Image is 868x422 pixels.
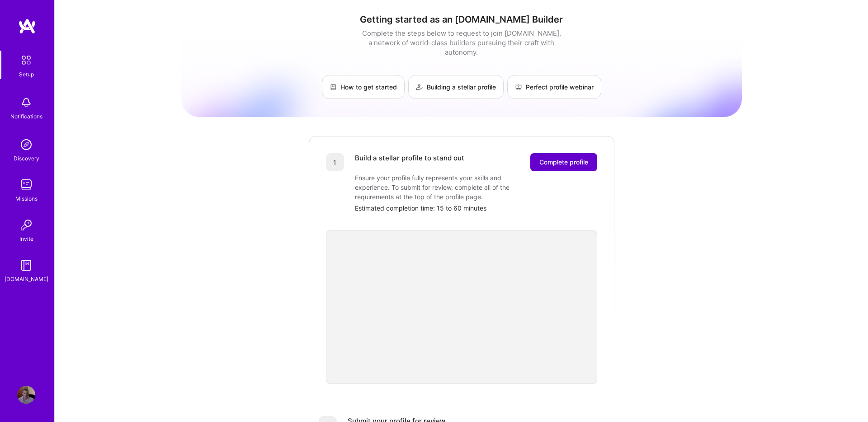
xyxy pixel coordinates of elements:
[355,203,597,213] div: Estimated completion time: 15 to 60 minutes
[17,216,35,234] img: Invite
[355,153,464,171] div: Build a stellar profile to stand out
[360,28,563,57] div: Complete the steps below to request to join [DOMAIN_NAME], a network of world-class builders purs...
[17,256,35,274] img: guide book
[14,154,39,163] div: Discovery
[17,176,35,194] img: teamwork
[19,70,34,79] div: Setup
[515,84,522,91] img: Perfect profile webinar
[17,386,35,404] img: User Avatar
[19,234,33,244] div: Invite
[355,173,536,202] div: Ensure your profile fully represents your skills and experience. To submit for review, complete a...
[408,75,504,99] a: Building a stellar profile
[10,112,42,121] div: Notifications
[15,386,38,404] a: User Avatar
[5,274,48,284] div: [DOMAIN_NAME]
[17,136,35,154] img: discovery
[416,84,423,91] img: Building a stellar profile
[326,230,597,384] iframe: video
[17,51,36,70] img: setup
[322,75,405,99] a: How to get started
[330,84,337,91] img: How to get started
[15,194,38,203] div: Missions
[181,14,742,25] h1: Getting started as an [DOMAIN_NAME] Builder
[17,94,35,112] img: bell
[539,158,588,167] span: Complete profile
[18,18,36,34] img: logo
[530,153,597,171] button: Complete profile
[507,75,601,99] a: Perfect profile webinar
[326,153,344,171] div: 1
